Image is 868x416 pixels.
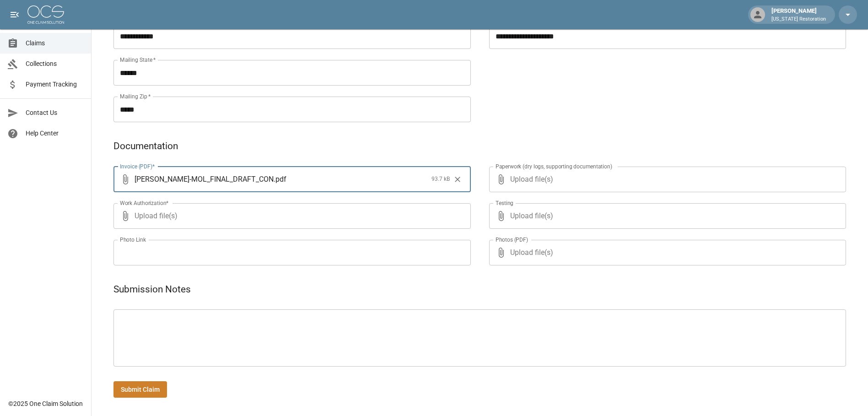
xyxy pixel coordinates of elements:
span: Collections [26,59,84,69]
span: Upload file(s) [510,167,822,192]
label: Invoice (PDF)* [120,162,155,170]
label: Mailing Zip [120,92,151,100]
button: Submit Claim [113,381,167,398]
span: Help Center [26,129,84,138]
label: Work Authorization* [120,199,169,207]
span: Upload file(s) [510,203,822,229]
label: Paperwork (dry logs, supporting documentation) [496,162,612,170]
span: Upload file(s) [135,203,446,229]
img: ocs-logo-white-transparent.png [27,5,64,24]
button: Clear [451,173,464,186]
span: . pdf [274,174,286,184]
span: 93.7 kB [431,175,450,184]
span: Upload file(s) [510,240,822,265]
label: Mailing State [120,56,156,64]
span: Contact Us [26,108,84,118]
span: Claims [26,38,84,48]
label: Testing [496,199,513,207]
span: Payment Tracking [26,80,84,89]
span: [PERSON_NAME]-MOL_FINAL_DRAFT_CON [135,174,274,184]
p: [US_STATE] Restoration [771,16,826,23]
div: © 2025 One Claim Solution [8,399,83,408]
div: [PERSON_NAME] [768,6,830,23]
button: open drawer [5,5,24,24]
label: Photo Link [120,236,146,243]
label: Photos (PDF) [496,236,528,243]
